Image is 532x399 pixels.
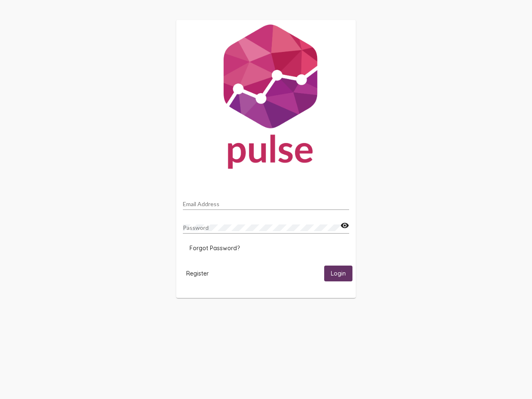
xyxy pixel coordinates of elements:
[176,20,356,177] img: Pulse For Good Logo
[324,266,352,281] button: Login
[331,270,346,278] span: Login
[190,244,240,252] span: Forgot Password?
[340,221,349,231] mat-icon: visibility
[180,266,215,281] button: Register
[183,241,246,256] button: Forgot Password?
[186,270,209,277] span: Register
